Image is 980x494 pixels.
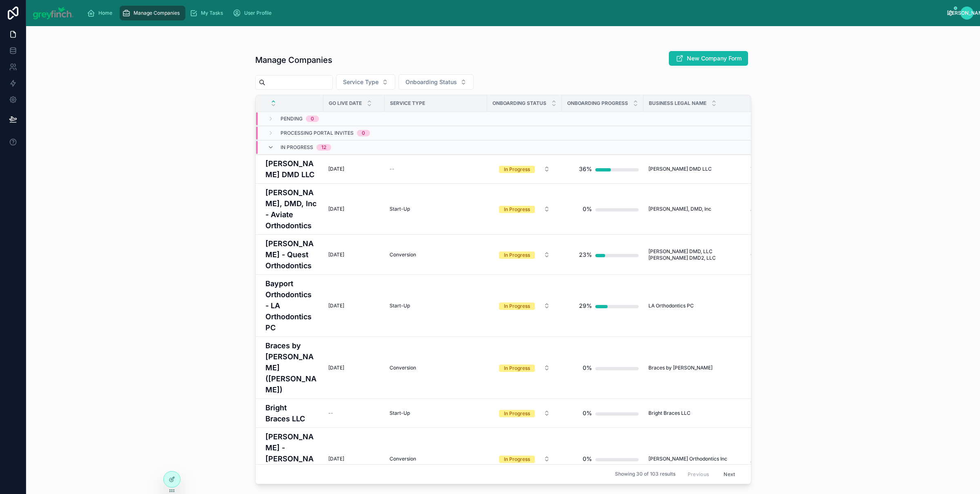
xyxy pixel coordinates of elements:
[504,206,530,213] div: In Progress
[390,303,410,309] span: Start-Up
[492,298,557,313] button: Select Button
[648,303,694,309] span: LA Orthodontics PC
[718,468,741,481] button: Next
[492,452,557,466] button: Select Button
[187,6,229,20] a: My Tasks
[567,247,639,263] a: 23%
[648,206,745,212] a: [PERSON_NAME], DMD, Inc
[492,161,557,177] a: Select Button
[751,251,808,258] a: Quest Orthodontics
[669,51,748,66] button: New Company Form
[399,74,474,90] button: Select Button
[567,360,639,376] a: 0%
[33,7,74,20] img: App logo
[492,298,557,314] a: Select Button
[583,360,592,376] div: 0%
[336,74,395,90] button: Select Button
[492,360,557,376] a: Select Button
[329,100,362,107] span: Go Live Date
[85,6,118,20] a: Home
[492,162,557,176] button: Select Button
[281,144,313,151] span: In Progress
[648,365,745,371] a: Braces by [PERSON_NAME]
[649,100,706,107] span: Business Legal Name
[579,247,592,263] div: 23%
[579,298,592,314] div: 29%
[255,54,332,66] h1: Manage Companies
[567,451,639,467] a: 0%
[751,452,808,465] span: [PERSON_NAME] Orthodontics
[98,10,112,16] span: Home
[390,410,410,416] span: Start-Up
[265,340,318,395] a: Braces by [PERSON_NAME] ([PERSON_NAME])
[567,100,628,107] span: Onboarding Progress
[265,187,318,231] h4: [PERSON_NAME], DMD, Inc - Aviate Orthodontics
[504,365,530,372] div: In Progress
[751,206,796,212] span: Aviate Orthodontics
[648,303,745,309] a: LA Orthodontics PC
[567,298,639,314] a: 29%
[362,130,365,136] div: 0
[328,251,380,258] a: [DATE]
[265,278,318,333] a: Bayport Orthodontics - LA Orthodontics PC
[504,456,530,463] div: In Progress
[281,116,303,122] span: Pending
[390,206,410,212] span: Start-Up
[492,100,546,107] span: Onboarding Status
[328,206,380,212] a: [DATE]
[648,456,745,462] a: [PERSON_NAME] Orthodontics Inc
[648,166,745,172] a: [PERSON_NAME] DMD LLC
[80,4,948,22] div: scrollable content
[583,201,592,217] div: 0%
[390,365,416,371] span: Conversion
[321,144,326,151] div: 12
[328,303,344,309] span: [DATE]
[504,166,530,173] div: In Progress
[328,410,380,416] a: --
[390,365,482,371] a: Conversion
[328,251,344,258] span: [DATE]
[504,410,530,417] div: In Progress
[328,166,380,172] a: [DATE]
[648,410,690,416] span: Bright Braces LLC
[265,402,318,424] h4: Bright Braces LLC
[615,471,675,478] span: Showing 30 of 103 results
[567,161,639,177] a: 36%
[504,303,530,310] div: In Progress
[648,410,745,416] a: Bright Braces LLC
[265,238,318,271] a: [PERSON_NAME] - Quest Orthodontics
[492,405,557,421] a: Select Button
[201,10,223,16] span: My Tasks
[751,361,808,374] a: Braces by [PERSON_NAME]
[648,206,711,212] span: [PERSON_NAME], DMD, Inc
[751,166,790,172] span: TMJ [US_STATE]
[390,410,482,416] a: Start-Up
[390,251,416,258] span: Conversion
[751,303,800,309] span: Bayport Orthodontics
[492,360,557,375] button: Select Button
[648,365,713,371] span: Braces by [PERSON_NAME]
[390,166,482,172] a: --
[492,247,557,263] a: Select Button
[328,456,344,462] span: [DATE]
[328,206,344,212] span: [DATE]
[390,303,482,309] a: Start-Up
[328,365,344,371] span: [DATE]
[134,10,180,16] span: Manage Companies
[405,78,457,86] span: Onboarding Status
[265,158,318,180] h4: [PERSON_NAME] DMD LLC
[328,166,344,172] span: [DATE]
[311,116,314,122] div: 0
[281,130,354,136] span: Processing Portal Invites
[492,202,557,216] button: Select Button
[265,431,318,486] h4: [PERSON_NAME] - [PERSON_NAME] Orthodontics
[390,456,416,462] span: Conversion
[390,206,482,212] a: Start-Up
[390,166,394,172] span: --
[648,248,745,261] a: [PERSON_NAME] DMD, LLC [PERSON_NAME] DMD2, LLC
[751,166,808,172] a: TMJ [US_STATE]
